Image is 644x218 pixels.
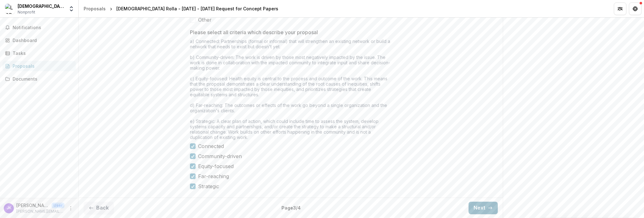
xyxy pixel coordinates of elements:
[198,16,212,24] span: Other
[67,205,75,212] button: More
[3,48,76,58] a: Tasks
[198,183,219,190] span: Strategic
[3,35,76,45] a: Dashboard
[190,39,391,142] div: a) Connected: Partnerships (formal or informal) that will strengthen an existing network or build...
[81,4,281,13] nav: breadcrumb
[7,206,11,210] div: Jonathan Kimball
[3,23,76,33] button: Notifications
[84,202,114,214] button: Back
[13,50,71,56] div: Tasks
[84,5,106,12] div: Proposals
[614,3,626,15] button: Partners
[67,3,76,15] button: Open entity switcher
[198,152,242,160] span: Community-driven
[13,63,71,69] div: Proposals
[190,29,318,36] p: Please select all criteria which describe your proposal
[13,37,71,44] div: Dashboard
[198,142,224,150] span: Connected
[52,203,64,208] p: User
[198,173,229,180] span: Far-reaching
[18,9,35,15] span: Nonprofit
[81,4,108,13] a: Proposals
[469,202,498,214] button: Next
[281,205,301,211] p: Page 3 / 4
[3,74,76,84] a: Documents
[13,76,71,82] div: Documents
[16,209,64,214] p: [PERSON_NAME][EMAIL_ADDRESS][PERSON_NAME][DOMAIN_NAME]
[16,202,49,209] p: [PERSON_NAME]
[116,5,278,12] div: [DEMOGRAPHIC_DATA] Rolla - [DATE] - [DATE] Request for Concept Papers
[13,25,73,30] span: Notifications
[3,61,76,71] a: Proposals
[18,3,64,9] div: [DEMOGRAPHIC_DATA] Rolla
[629,3,641,15] button: Get Help
[198,162,234,170] span: Equity-focused
[5,4,15,14] img: LGBTQ Rolla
